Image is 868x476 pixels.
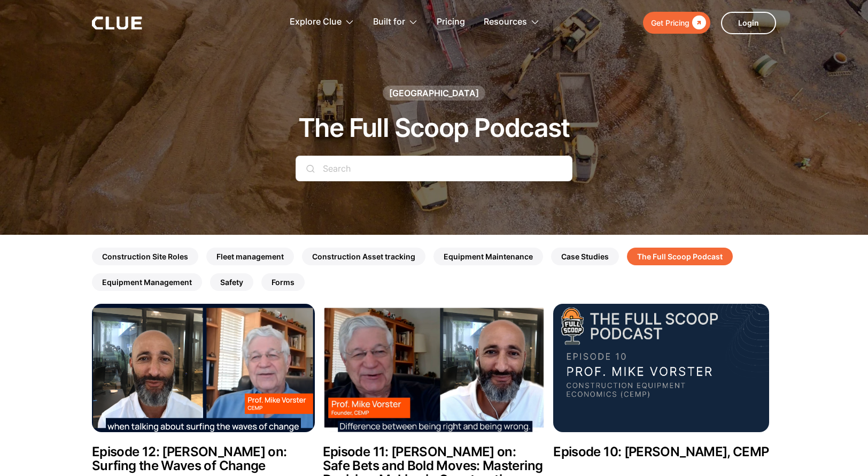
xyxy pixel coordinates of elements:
div: Get Pricing [651,16,689,29]
div:  [689,16,706,29]
a: Equipment Management [92,273,202,291]
h2: Episode 12: [PERSON_NAME] on: Surfing the Waves of Change [92,445,315,473]
h1: The Full Scoop Podcast [298,114,570,142]
a: Construction Site Roles [92,248,198,265]
a: Fleet management [206,248,294,265]
div: Resources [484,5,540,39]
div: Explore Clue [290,5,354,39]
a: The Full Scoop Podcast [627,248,733,265]
div: [GEOGRAPHIC_DATA] [389,87,479,99]
img: Episode 11: Prof. Mike Vorster on: Safe Bets and Bold Moves: Mastering Decision-Making in Constru... [323,304,546,432]
form: Search [296,156,572,192]
input: Search [296,156,572,181]
a: Pricing [437,5,465,39]
a: Safety [210,273,253,291]
div: Resources [484,5,527,39]
a: Forms [261,273,305,291]
img: search icon [306,164,315,173]
a: Get Pricing [643,12,710,34]
a: Login [721,12,776,34]
div: Explore Clue [290,5,342,39]
a: Equipment Maintenance [433,248,543,265]
a: Case Studies [551,248,619,265]
h2: Episode 10: [PERSON_NAME], CEMP [553,445,769,459]
img: Episode 12: Prof. Mike Vorster on: Surfing the Waves of Change [92,304,315,432]
div: Built for [373,5,405,39]
div: Built for [373,5,418,39]
a: Construction Asset tracking [302,248,425,265]
img: Episode 10: Professor Mike Vorster, CEMP [553,304,769,432]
